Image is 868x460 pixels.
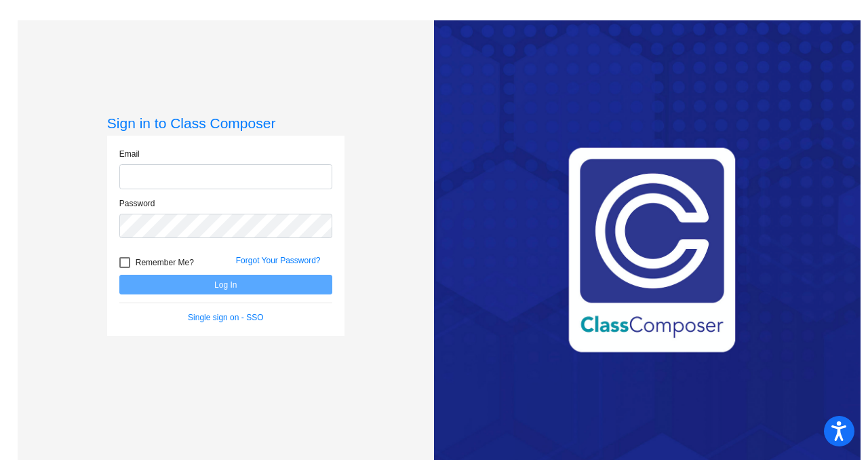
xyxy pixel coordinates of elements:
span: Remember Me? [136,254,194,271]
button: Log In [119,275,332,294]
a: Forgot Your Password? [236,256,321,265]
h3: Sign in to Class Composer [107,115,344,132]
label: Email [119,148,140,160]
a: Single sign on - SSO [188,313,263,322]
label: Password [119,197,155,210]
